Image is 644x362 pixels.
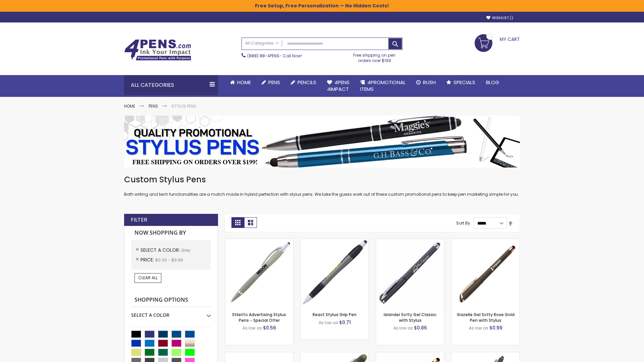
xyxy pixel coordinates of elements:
a: Stiletto Advertising Stylus Pens-Grey [225,239,293,244]
img: Gazelle Gel Softy Rose Gold Pen with Stylus-Grey [451,239,520,307]
strong: Filter [131,216,147,224]
a: Specials [441,75,481,90]
a: (888) 88-4PENS [247,53,279,59]
span: 4Pens 4impact [327,79,350,93]
span: Clear All [138,275,158,281]
span: Rush [423,79,436,86]
span: 4PROMOTIONAL ITEMS [360,79,406,93]
strong: Shopping Options [131,293,211,307]
span: As low as [319,320,338,325]
img: React Stylus Grip Pen-Grey [301,239,369,307]
div: Both writing and tech functionalities are a match made in hybrid perfection with stylus pens. We ... [124,174,520,197]
div: Select A Color [131,307,211,318]
span: - Call Now! [247,53,302,59]
span: $0.86 [414,324,427,331]
a: Rush [411,75,441,90]
a: Souvenir® Jalan Highlighter Stylus Pen Combo-Grey [301,352,369,358]
a: Gazelle Gel Softy Rose Gold Pen with Stylus-Grey [451,239,520,244]
span: $0.99 [489,324,502,331]
span: $0.71 [339,319,351,326]
a: 4Pens4impact [322,75,355,97]
img: 4Pens Custom Pens and Promotional Products [124,39,191,61]
img: Islander Softy Gel Classic with Stylus-Grey [376,239,444,307]
span: Pencils [298,79,316,86]
span: As low as [243,325,262,331]
span: As low as [469,325,488,331]
a: Wishlist [486,15,513,20]
a: Pencils [285,75,322,90]
div: All Categories [124,75,218,95]
a: Pens [256,75,285,90]
a: Stiletto Advertising Stylus Pens - Special Offer [232,312,286,323]
span: Specials [453,79,475,86]
a: Home [225,75,256,90]
a: Cyber Stylus 0.7mm Fine Point Gel Grip Pen-Grey [225,352,293,358]
a: React Stylus Grip Pen-Grey [301,239,369,244]
strong: Now Shopping by [131,226,211,240]
span: Blog [486,79,499,86]
a: Custom Soft Touch® Metal Pens with Stylus-Grey [451,352,520,358]
a: React Stylus Grip Pen [313,312,357,317]
strong: Grid [231,217,244,228]
span: As low as [393,325,413,331]
span: Home [237,79,251,86]
div: Free shipping on pen orders over $199 [346,50,403,63]
span: All Categories [245,41,279,46]
a: Islander Softy Gel Classic with Stylus [384,312,436,323]
a: Clear All [135,273,161,283]
span: $0.56 [263,324,276,331]
a: Pens [149,103,158,109]
a: Islander Softy Gel Classic with Stylus-Grey [376,239,444,244]
a: All Categories [242,38,282,49]
a: Gazelle Gel Softy Rose Gold Pen with Stylus [457,312,515,323]
span: $0.00 - $9.99 [155,257,183,263]
a: Home [124,103,135,109]
a: Blog [481,75,504,90]
img: Stylus Pens [124,116,520,168]
label: Sort By [456,220,470,226]
img: Stiletto Advertising Stylus Pens-Grey [225,239,293,307]
span: Pens [268,79,280,86]
span: Select A Color [141,247,181,253]
span: Grey [181,247,191,253]
h1: Custom Stylus Pens [124,174,520,185]
span: Price [141,256,155,263]
strong: Stylus Pens [171,103,196,109]
a: 4PROMOTIONALITEMS [355,75,411,97]
a: Islander Softy Rose Gold Gel Pen with Stylus-Grey [376,352,444,358]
